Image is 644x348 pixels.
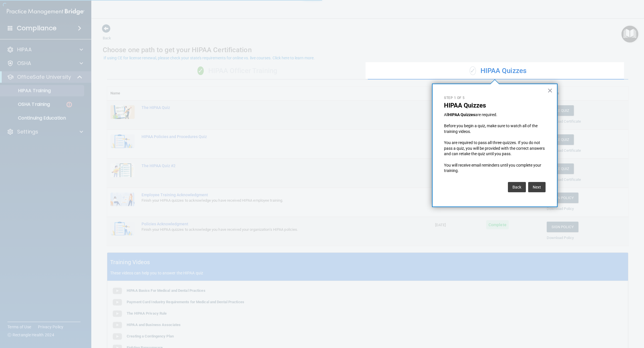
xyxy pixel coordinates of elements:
[444,102,546,109] p: HIPAA Quizzes
[528,182,546,192] button: Next
[508,182,526,192] button: Back
[444,123,546,134] p: Before you begin a quiz, make sure to watch all of the training videos.
[368,62,629,80] div: HIPAA Quizzes
[444,112,448,117] span: All
[547,86,553,95] button: Close
[444,163,546,174] p: You will receive email reminders until you complete your training.
[470,66,476,75] span: ✓
[448,112,475,117] strong: HIPAA Quizzes
[444,96,546,100] p: Step 1 of 5
[444,140,546,157] p: You are required to pass all three quizzes. If you do not pass a quiz, you will be provided with ...
[475,112,497,117] span: are required.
